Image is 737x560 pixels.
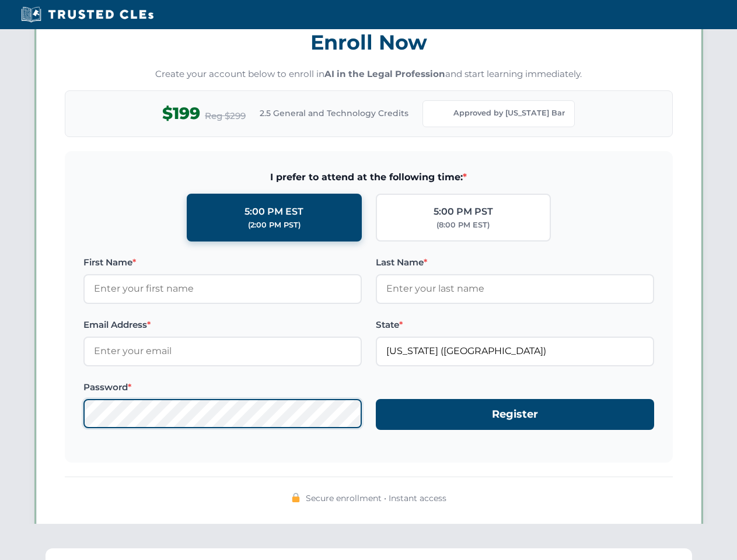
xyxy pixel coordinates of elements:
img: 🔒 [291,493,301,502]
span: $199 [162,100,200,127]
div: 5:00 PM EST [244,204,303,219]
span: Reg $299 [205,109,246,123]
p: Create your account below to enroll in and start learning immediately. [65,68,673,81]
input: Enter your last name [376,274,654,303]
input: Enter your first name [83,274,362,303]
input: Florida (FL) [376,337,654,366]
input: Enter your email [83,337,362,366]
span: Secure enrollment • Instant access [306,492,446,505]
img: Florida Bar [432,106,449,122]
label: Last Name [376,256,654,269]
label: Email Address [83,318,362,332]
button: Register [376,399,654,430]
strong: AI in the Legal Profession [324,68,445,79]
span: Approved by [US_STATE] Bar [453,107,565,119]
h3: Enroll Now [65,24,673,61]
span: I prefer to attend at the following time: [83,170,654,185]
div: 5:00 PM PST [434,204,493,219]
div: (8:00 PM EST) [436,219,490,231]
img: Trusted CLEs [18,6,157,23]
div: (2:00 PM PST) [248,219,301,231]
span: 2.5 General and Technology Credits [260,107,408,120]
label: State [376,318,654,332]
label: First Name [83,256,362,269]
label: Password [83,380,362,394]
